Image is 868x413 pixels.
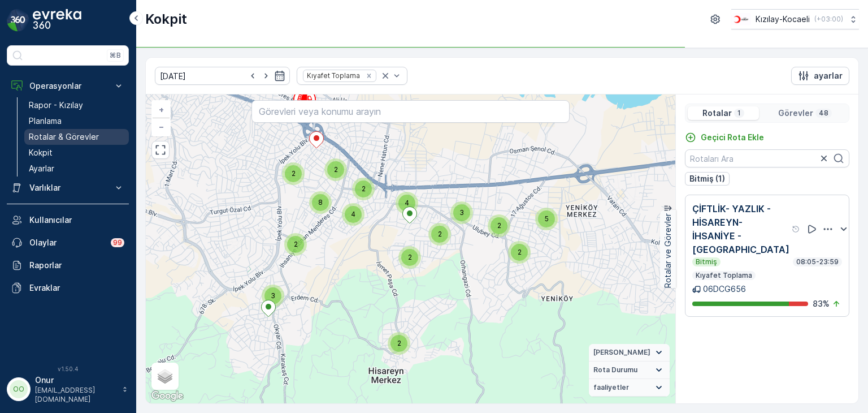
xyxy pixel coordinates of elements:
[813,298,830,309] p: 83 %
[689,173,725,184] p: Bitmiş (1)
[695,257,718,266] p: Bitmiş
[282,162,305,185] div: 2
[309,191,332,214] div: 8
[518,248,522,256] span: 2
[731,9,859,29] button: Kızılay-Kocaeli(+03:00)
[334,165,338,174] span: 2
[791,67,849,85] button: ayarlar
[593,383,629,392] span: faaliyetler
[508,241,531,264] div: 2
[24,145,129,161] a: Kokpit
[342,203,364,226] div: 4
[145,10,187,28] p: Kokpit
[535,208,558,230] div: 5
[351,210,355,218] span: 4
[262,285,284,307] div: 3
[428,223,451,246] div: 2
[24,161,129,177] a: Ayarlar
[271,291,275,300] span: 3
[662,213,674,288] p: Rotalar ve Görevler
[7,177,129,199] button: Varlıklar
[685,149,849,167] input: Rotaları Ara
[284,233,307,256] div: 2
[24,129,129,145] a: Rotalar & Görevler
[731,13,751,25] img: k%C4%B1z%C4%B1lay_0jL9uU1.png
[153,101,170,118] a: Yakınlaştır
[7,365,129,372] span: v 1.50.4
[149,389,186,403] img: Google
[459,208,464,217] span: 3
[589,362,670,379] summary: Rota Durumu
[7,209,129,231] a: Kullanıcılar
[7,277,129,299] a: Evraklar
[33,9,81,32] img: logo_dark-DEwI_e13.png
[593,348,650,357] span: [PERSON_NAME]
[29,237,104,248] p: Olaylar
[29,260,124,271] p: Raporlar
[10,380,28,398] div: OO
[497,221,501,230] span: 2
[7,231,129,254] a: Olaylar99
[450,201,473,224] div: 3
[7,75,129,97] button: Operasyonlar
[692,202,789,256] p: ÇİFTLİK- YAZLIK -HİSAREYN- İHSANİYE -[GEOGRAPHIC_DATA]
[408,253,412,261] span: 2
[149,389,186,403] a: Bu bölgeyi Google Haritalar'da açın (yeni pencerede açılır)
[792,225,801,234] div: Yardım Araç İkonu
[396,192,418,214] div: 4
[35,386,116,404] p: [EMAIL_ADDRESS][DOMAIN_NAME]
[29,100,83,111] p: Rapor - Kızılay
[589,379,670,397] summary: faaliyetler
[756,14,810,25] p: Kızılay-Kocaeli
[814,15,843,24] p: ( +03:00 )
[362,184,366,193] span: 2
[7,375,129,404] button: OOOnur[EMAIL_ADDRESS][DOMAIN_NAME]
[303,70,362,81] div: Kıyafet Toplama
[685,172,730,186] button: Bitmiş (1)
[7,9,29,32] img: logo
[352,178,375,200] div: 2
[545,214,549,223] span: 5
[795,257,840,266] p: 08:05-23:59
[736,109,742,118] p: 1
[438,230,442,238] span: 2
[29,182,106,193] p: Varlıklar
[818,109,830,118] p: 48
[488,214,510,237] div: 2
[405,199,409,207] span: 4
[398,246,421,269] div: 2
[324,158,347,181] div: 2
[159,105,164,114] span: +
[292,169,296,178] span: 2
[695,271,753,280] p: Kıyafet Toplama
[29,163,54,174] p: Ayarlar
[814,70,843,81] p: ayarlar
[29,282,124,294] p: Evraklar
[35,375,116,386] p: Onur
[778,107,813,119] p: Görevler
[153,118,170,135] a: Uzaklaştır
[593,365,637,375] span: Rota Durumu
[251,100,569,123] input: Görevleri veya konumu arayın
[113,238,122,247] p: 99
[589,344,670,362] summary: [PERSON_NAME]
[153,364,177,389] a: Layers
[318,198,323,206] span: 8
[397,339,401,347] span: 2
[29,115,62,127] p: Planlama
[29,131,99,143] p: Rotalar & Görevler
[24,97,129,113] a: Rapor - Kızılay
[7,254,129,277] a: Raporlar
[29,147,53,158] p: Kokpit
[701,132,764,143] p: Geçici Rota Ekle
[155,67,290,85] input: dd/mm/yyyy
[388,332,410,355] div: 2
[159,122,164,131] span: −
[703,283,746,295] p: 06DCG656
[294,240,298,248] span: 2
[702,107,732,119] p: Rotalar
[110,51,121,60] p: ⌘B
[24,113,129,129] a: Planlama
[29,80,106,92] p: Operasyonlar
[29,214,124,226] p: Kullanıcılar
